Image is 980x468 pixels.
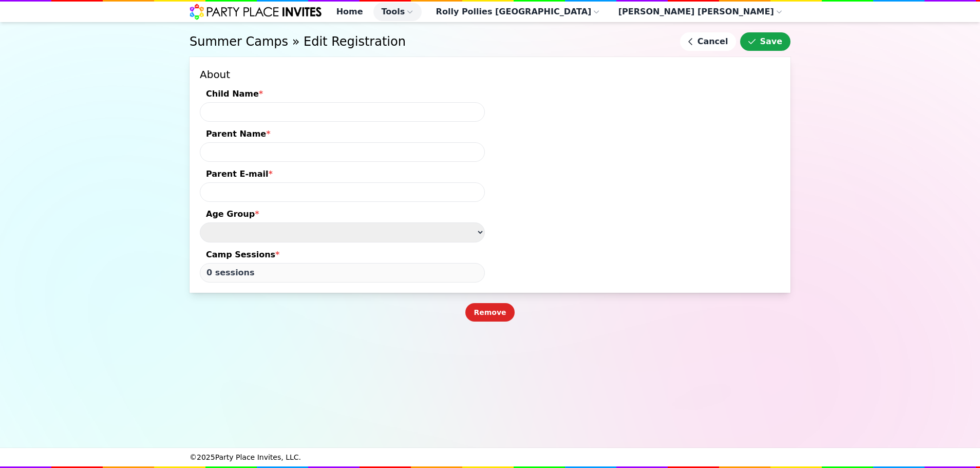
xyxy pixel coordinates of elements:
[200,102,485,122] input: Child Name*
[190,33,676,50] h1: Summer Camps » Edit Registration
[200,88,485,102] div: Child Name
[740,32,790,51] button: Save
[610,3,790,21] button: [PERSON_NAME] [PERSON_NAME]
[328,3,371,21] a: Home
[373,3,422,21] button: Tools
[190,4,322,20] img: Party Place Invites
[680,32,737,51] a: Cancel
[200,208,485,222] div: Age Group
[465,303,514,322] button: Remove
[200,263,485,283] input: Camp Sessions*
[428,3,608,21] button: Rolly Pollies [GEOGRAPHIC_DATA]
[190,448,790,466] div: © 2025 Party Place Invites, LLC.
[200,168,485,182] div: Parent E-mail
[200,249,485,263] div: Camp Sessions
[200,128,485,142] div: Parent Name
[200,222,485,242] select: Age Group*
[200,142,485,162] input: Parent Name*
[200,182,485,202] input: Parent E-mail*
[200,67,485,82] h3: About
